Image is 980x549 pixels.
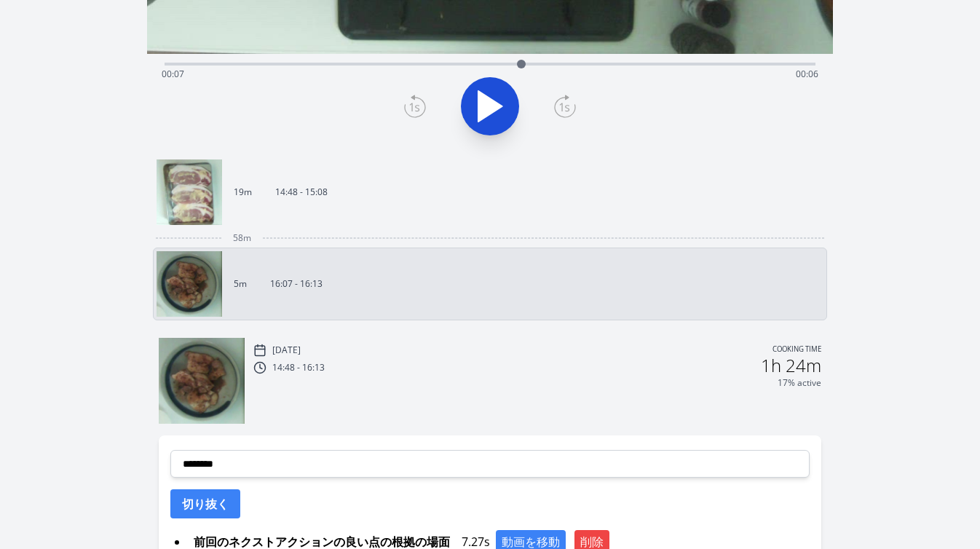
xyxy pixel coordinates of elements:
p: Cooking time [772,344,821,357]
p: 14:48 - 16:13 [272,362,325,374]
img: 250813070805_thumb.jpeg [157,251,222,317]
img: 250813054929_thumb.jpeg [157,159,222,225]
span: 58m [233,232,251,244]
p: 16:07 - 16:13 [270,278,323,290]
button: 切り抜く [170,489,240,518]
p: [DATE] [272,344,301,356]
span: 00:07 [162,68,184,80]
p: 14:48 - 15:08 [275,186,328,198]
p: 19m [234,186,252,198]
img: 250813070805_thumb.jpeg [159,338,245,424]
span: 00:06 [796,68,818,80]
h2: 1h 24m [761,357,821,374]
p: 17% active [778,377,821,389]
p: 5m [234,278,247,290]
